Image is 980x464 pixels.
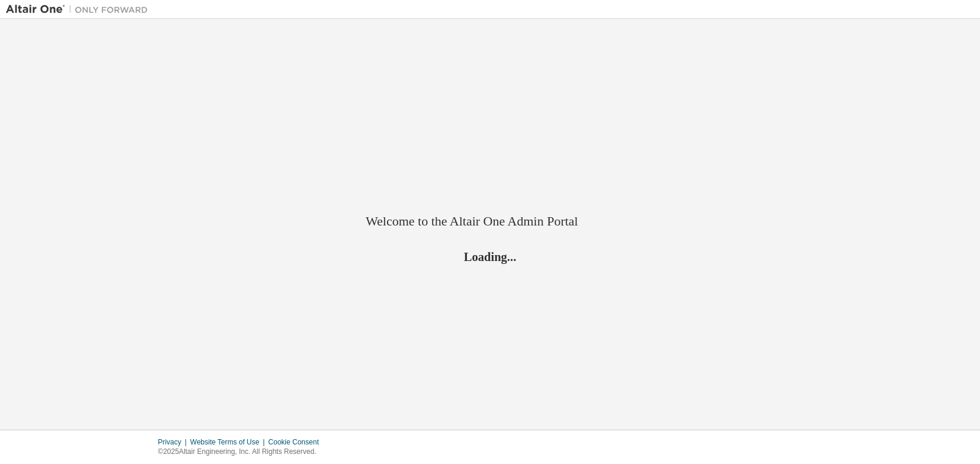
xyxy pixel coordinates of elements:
[158,437,190,447] div: Privacy
[268,437,325,447] div: Cookie Consent
[366,213,614,230] h2: Welcome to the Altair One Admin Portal
[190,437,268,447] div: Website Terms of Use
[366,249,614,265] h2: Loading...
[6,4,154,15] img: Altair One
[158,447,326,457] p: © 2025 Altair Engineering, Inc. All Rights Reserved.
